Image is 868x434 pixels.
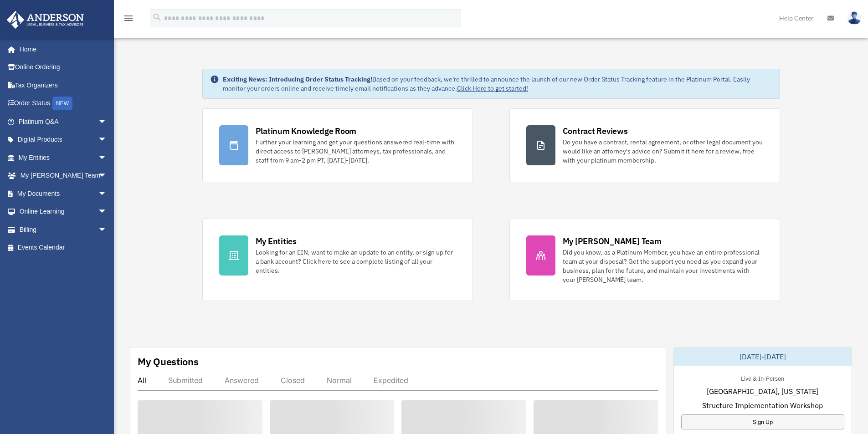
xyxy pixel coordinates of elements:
[509,219,780,301] a: My [PERSON_NAME] Team Did you know, as a Platinum Member, you have an entire professional team at...
[6,167,121,185] a: My [PERSON_NAME] Teamarrow_drop_down
[256,125,357,137] div: Platinum Knowledge Room
[6,220,121,239] a: Billingarrow_drop_down
[98,112,116,131] span: arrow_drop_down
[202,219,473,301] a: My Entities Looking for an EIN, want to make an update to an entity, or sign up for a bank accoun...
[702,400,823,411] span: Structure Implementation Workshop
[6,58,121,77] a: Online Ordering
[98,184,116,203] span: arrow_drop_down
[98,220,116,239] span: arrow_drop_down
[327,376,352,385] div: Normal
[202,108,473,182] a: Platinum Knowledge Room Further your learning and get your questions answered real-time with dire...
[123,16,134,24] a: menu
[138,355,199,368] div: My Questions
[6,94,121,113] a: Order StatusNEW
[123,13,134,24] i: menu
[225,376,259,385] div: Answered
[256,248,456,275] div: Looking for an EIN, want to make an update to an entity, or sign up for a bank account? Click her...
[98,203,116,221] span: arrow_drop_down
[847,11,861,25] img: User Pic
[98,148,116,167] span: arrow_drop_down
[223,75,372,83] strong: Exciting News: Introducing Order Status Tracking!
[6,112,121,131] a: Platinum Q&Aarrow_drop_down
[6,131,121,149] a: Digital Productsarrow_drop_down
[681,414,844,429] a: Sign Up
[168,376,203,385] div: Submitted
[6,76,121,94] a: Tax Organizers
[6,203,121,221] a: Online Learningarrow_drop_down
[674,347,852,366] div: [DATE]-[DATE]
[563,248,763,284] div: Did you know, as a Platinum Member, you have an entire professional team at your disposal? Get th...
[98,131,116,149] span: arrow_drop_down
[6,40,116,58] a: Home
[6,184,121,203] a: My Documentsarrow_drop_down
[256,138,456,165] div: Further your learning and get your questions answered real-time with direct access to [PERSON_NAM...
[4,11,87,29] img: Anderson Advisors Platinum Portal
[223,75,772,93] div: Based on your feedback, we're thrilled to announce the launch of our new Order Status Tracking fe...
[152,12,162,22] i: search
[509,108,780,182] a: Contract Reviews Do you have a contract, rental agreement, or other legal document you would like...
[563,138,763,165] div: Do you have a contract, rental agreement, or other legal document you would like an attorney's ad...
[734,373,791,383] div: Live & In-Person
[457,84,528,92] a: Click Here to get started!
[563,235,662,247] div: My [PERSON_NAME] Team
[563,125,628,137] div: Contract Reviews
[52,97,72,110] div: NEW
[256,235,297,247] div: My Entities
[707,386,818,397] span: [GEOGRAPHIC_DATA], [US_STATE]
[374,376,408,385] div: Expedited
[281,376,305,385] div: Closed
[6,148,121,167] a: My Entitiesarrow_drop_down
[138,376,146,385] div: All
[98,167,116,185] span: arrow_drop_down
[6,239,121,257] a: Events Calendar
